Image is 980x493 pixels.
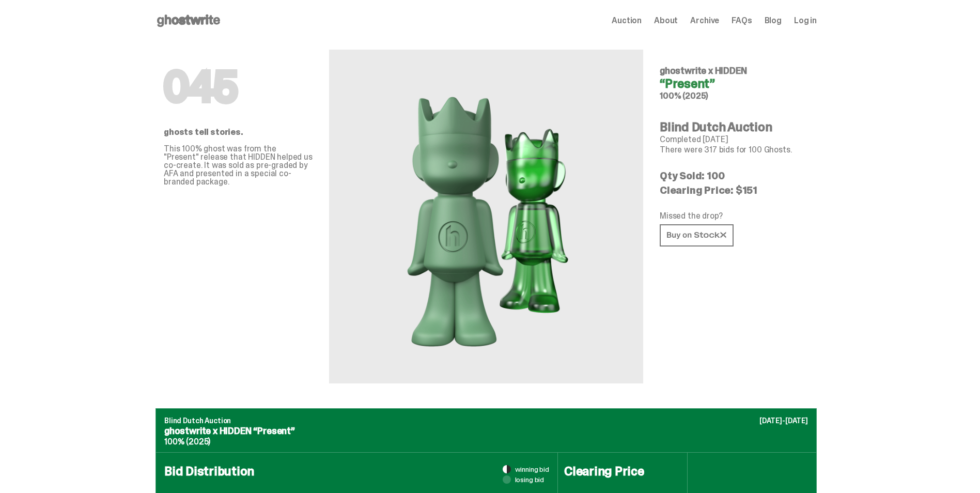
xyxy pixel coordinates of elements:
a: Auction [612,17,642,25]
a: Archive [690,17,719,25]
p: [DATE]-[DATE] [759,417,808,424]
span: 100% (2025) [660,90,708,101]
img: HIDDEN&ldquo;Present&rdquo; [388,74,584,359]
p: Missed the drop? [660,212,808,220]
a: About [654,17,678,25]
span: 100% (2025) [164,436,210,447]
a: Blog [765,17,782,25]
p: Clearing Price: $151 [660,185,808,195]
h4: Clearing Price [564,465,681,477]
p: There were 317 bids for 100 Ghosts. [660,146,808,154]
p: ghostwrite x HIDDEN “Present” [164,426,808,436]
span: winning bid [515,466,549,473]
p: Blind Dutch Auction [164,417,808,424]
p: This 100% ghost was from the "Present" release that HIDDEN helped us co-create. It was sold as pr... [164,145,313,186]
a: Log in [794,17,817,25]
h1: 045 [164,66,313,107]
h4: “Present” [660,78,808,90]
span: ghostwrite x HIDDEN [660,65,747,77]
p: Qty Sold: 100 [660,171,808,181]
h4: Blind Dutch Auction [660,121,808,133]
p: ghosts tell stories. [164,128,313,136]
span: losing bid [515,476,545,483]
a: FAQs [732,17,752,25]
p: Completed [DATE] [660,135,808,144]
